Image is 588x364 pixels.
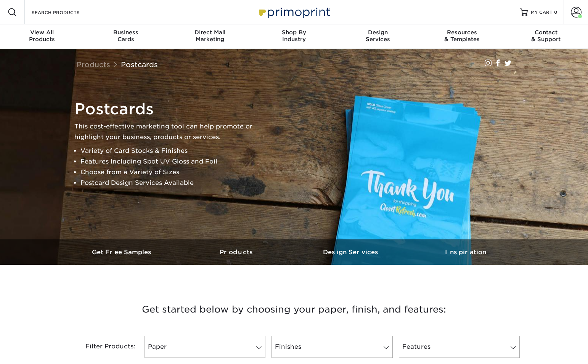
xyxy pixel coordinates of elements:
[554,10,557,15] span: 0
[168,29,252,43] div: Marketing
[504,29,588,36] span: Contact
[504,29,588,43] div: & Support
[84,24,168,49] a: BusinessCards
[168,29,252,36] span: Direct Mail
[84,29,168,43] div: Cards
[336,29,420,36] span: Design
[420,29,504,36] span: Resources
[74,100,265,118] h1: Postcards
[272,336,392,358] a: Finishes
[121,60,158,69] a: Postcards
[420,24,504,49] a: Resources& Templates
[77,60,110,69] a: Products
[420,29,504,43] div: & Templates
[504,24,588,49] a: Contact& Support
[84,29,168,36] span: Business
[168,24,252,49] a: Direct MailMarketing
[294,239,408,265] a: Design Services
[399,336,520,358] a: Features
[71,292,517,327] h3: Get started below by choosing your paper, finish, and features:
[408,249,523,256] h3: Inspiration
[180,249,294,256] h3: Products
[336,24,420,49] a: DesignServices
[252,29,336,36] span: Shop By
[80,146,265,156] li: Variety of Card Stocks & Finishes
[294,249,408,256] h3: Design Services
[65,336,141,358] div: Filter Products:
[252,29,336,43] div: Industry
[336,29,420,43] div: Services
[180,239,294,265] a: Products
[65,249,180,256] h3: Get Free Samples
[31,8,105,17] input: SEARCH PRODUCTS.....
[74,121,265,143] p: This cost-effective marketing tool can help promote or highlight your business, products or servi...
[80,178,265,188] li: Postcard Design Services Available
[531,9,553,16] span: MY CART
[252,24,336,49] a: Shop ByIndustry
[145,336,265,358] a: Paper
[256,4,332,20] img: Primoprint
[408,239,523,265] a: Inspiration
[80,156,265,167] li: Features Including Spot UV Gloss and Foil
[65,239,180,265] a: Get Free Samples
[80,167,265,178] li: Choose from a Variety of Sizes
